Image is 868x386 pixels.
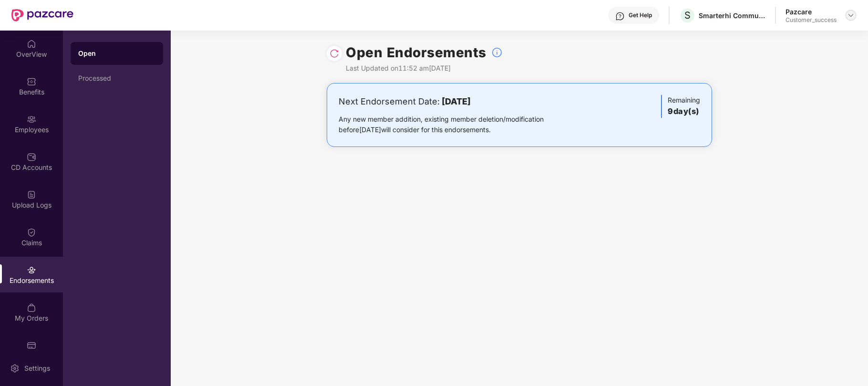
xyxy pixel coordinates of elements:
span: S [684,10,691,21]
div: Smarterhi Communications Private Limited [699,11,765,20]
img: svg+xml;base64,PHN2ZyBpZD0iUGF6Y2FyZCIgeG1sbnM9Imh0dHA6Ly93d3cudzMub3JnLzIwMDAvc3ZnIiB3aWR0aD0iMj... [27,341,36,350]
img: svg+xml;base64,PHN2ZyBpZD0iSG9tZSIgeG1sbnM9Imh0dHA6Ly93d3cudzMub3JnLzIwMDAvc3ZnIiB3aWR0aD0iMjAiIG... [27,39,36,49]
div: Pazcare [785,7,837,16]
img: svg+xml;base64,PHN2ZyBpZD0iRHJvcGRvd24tMzJ4MzIiIHhtbG5zPSJodHRwOi8vd3d3LnczLm9yZy8yMDAwL3N2ZyIgd2... [847,11,855,19]
div: Open [78,49,155,58]
b: [DATE] [442,96,471,106]
img: svg+xml;base64,PHN2ZyBpZD0iQ0RfQWNjb3VudHMiIGRhdGEtbmFtZT0iQ0QgQWNjb3VudHMiIHhtbG5zPSJodHRwOi8vd3... [27,152,36,162]
img: svg+xml;base64,PHN2ZyBpZD0iSW5mb18tXzMyeDMyIiBkYXRhLW5hbWU9IkluZm8gLSAzMngzMiIgeG1sbnM9Imh0dHA6Ly... [491,47,503,58]
img: svg+xml;base64,PHN2ZyBpZD0iQmVuZWZpdHMiIHhtbG5zPSJodHRwOi8vd3d3LnczLm9yZy8yMDAwL3N2ZyIgd2lkdGg9Ij... [27,77,36,86]
img: svg+xml;base64,PHN2ZyBpZD0iQ2xhaW0iIHhtbG5zPSJodHRwOi8vd3d3LnczLm9yZy8yMDAwL3N2ZyIgd2lkdGg9IjIwIi... [27,228,36,237]
img: svg+xml;base64,PHN2ZyBpZD0iUmVsb2FkLTMyeDMyIiB4bWxucz0iaHR0cDovL3d3dy53My5vcmcvMjAwMC9zdmciIHdpZH... [330,49,339,58]
img: svg+xml;base64,PHN2ZyBpZD0iRW1wbG95ZWVzIiB4bWxucz0iaHR0cDovL3d3dy53My5vcmcvMjAwMC9zdmciIHdpZHRoPS... [27,115,36,124]
div: Customer_success [785,16,837,24]
img: svg+xml;base64,PHN2ZyBpZD0iVXBsb2FkX0xvZ3MiIGRhdGEtbmFtZT0iVXBsb2FkIExvZ3MiIHhtbG5zPSJodHRwOi8vd3... [27,190,36,199]
div: Next Endorsement Date: [339,95,574,108]
div: Get Help [629,11,652,19]
div: Processed [78,74,155,82]
img: svg+xml;base64,PHN2ZyBpZD0iTXlfT3JkZXJzIiBkYXRhLW5hbWU9Ik15IE9yZGVycyIgeG1sbnM9Imh0dHA6Ly93d3cudz... [27,303,36,313]
img: svg+xml;base64,PHN2ZyBpZD0iU2V0dGluZy0yMHgyMCIgeG1sbnM9Imh0dHA6Ly93d3cudzMub3JnLzIwMDAvc3ZnIiB3aW... [10,364,20,373]
img: svg+xml;base64,PHN2ZyBpZD0iRW5kb3JzZW1lbnRzIiB4bWxucz0iaHR0cDovL3d3dy53My5vcmcvMjAwMC9zdmciIHdpZH... [27,265,36,275]
img: New Pazcare Logo [11,9,73,21]
div: Remaining [661,95,700,118]
div: Settings [21,364,53,373]
div: Last Updated on 11:52 am[DATE] [346,63,503,73]
img: svg+xml;base64,PHN2ZyBpZD0iSGVscC0zMngzMiIgeG1sbnM9Imh0dHA6Ly93d3cudzMub3JnLzIwMDAvc3ZnIiB3aWR0aD... [615,11,625,21]
h1: Open Endorsements [346,42,486,63]
div: Any new member addition, existing member deletion/modification before [DATE] will consider for th... [339,114,574,135]
h3: 9 day(s) [668,105,700,118]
